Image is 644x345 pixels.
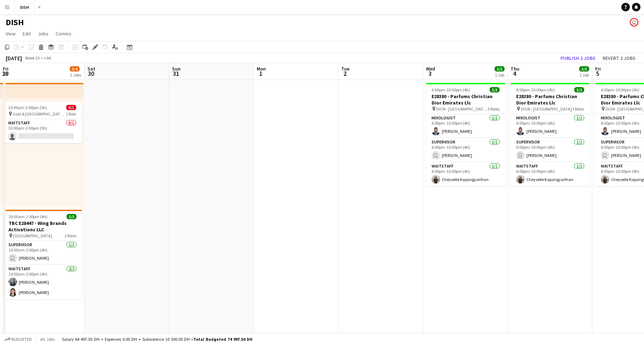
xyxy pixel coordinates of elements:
[511,93,590,106] h3: E28380 - Parfums Christian Dior Emirates Llc
[3,66,8,72] span: Fri
[436,106,488,112] span: DIOR - [GEOGRAPHIC_DATA], [GEOGRAPHIC_DATA]
[67,214,76,219] span: 3/3
[426,83,505,186] app-job-card: 6:00pm-10:00pm (4h)3/3E28380 - Parfums Christian Dior Emirates Llc DIOR - [GEOGRAPHIC_DATA], [GEO...
[6,30,16,37] span: View
[3,241,82,265] app-card-role: Supervisor1/110:00am-2:00pm (4h) [PERSON_NAME]
[20,29,34,38] a: Edit
[172,66,181,72] span: Sun
[426,114,505,138] app-card-role: Mixologist1/16:00pm-10:00pm (4h)[PERSON_NAME]
[426,138,505,162] app-card-role: Supervisor1/16:00pm-10:00pm (4h) [PERSON_NAME]
[432,87,470,92] span: 6:00pm-10:00pm (4h)
[39,336,56,342] span: All jobs
[257,66,266,72] span: Mon
[23,55,41,61] span: Week 35
[601,87,639,92] span: 6:00pm-10:00pm (4h)
[495,66,505,72] span: 3/3
[630,18,638,27] app-user-avatar: John Santarin
[511,83,590,186] app-job-card: 6:00pm-10:00pm (4h)3/3E28380 - Parfums Christian Dior Emirates Llc DIOR - [GEOGRAPHIC_DATA]3 Role...
[426,66,435,72] span: Wed
[2,119,82,143] app-card-role: Waitstaff0/110:00am-3:00pm (5h)
[3,29,18,38] a: View
[511,66,519,72] span: Thu
[11,337,32,342] span: Budgeted
[426,93,505,106] h3: E28380 - Parfums Christian Dior Emirates Llc
[66,105,76,110] span: 0/1
[64,233,76,238] span: 2 Roles
[574,87,584,92] span: 3/3
[8,214,47,219] span: 10:00am-2:00pm (4h)
[3,210,82,299] app-job-card: 10:00am-2:00pm (4h)3/3TBC E28447 - Wing Brands Activations LLC [GEOGRAPHIC_DATA]2 RolesSupervisor...
[488,106,500,112] span: 3 Roles
[38,30,49,37] span: Jobs
[15,0,35,14] button: DISH
[87,66,95,72] span: Sat
[70,66,80,72] span: 3/4
[594,69,601,78] span: 5
[56,30,72,37] span: Comms
[516,87,555,92] span: 6:00pm-10:00pm (4h)
[66,111,76,117] span: 1 Role
[511,138,590,162] app-card-role: Supervisor1/16:00pm-10:00pm (4h) [PERSON_NAME]
[521,106,572,112] span: DIOR - [GEOGRAPHIC_DATA]
[2,102,82,143] app-job-card: 10:00am-3:00pm (5h)0/1 Gold & [GEOGRAPHIC_DATA], [PERSON_NAME] Rd - Al Quoz - Al Quoz Industrial ...
[3,265,82,299] app-card-role: Waitstaff2/210:00am-2:00pm (4h)[PERSON_NAME][PERSON_NAME]
[193,336,252,342] span: Total Budgeted 74 997.50 DH
[579,66,589,72] span: 3/3
[53,29,74,38] a: Comms
[425,69,435,78] span: 3
[13,233,52,238] span: [GEOGRAPHIC_DATA]
[23,30,31,37] span: Edit
[44,55,51,61] div: +04
[509,69,519,78] span: 4
[426,162,505,186] app-card-role: Waitstaff1/16:00pm-10:00pm (4h)Cheyselle Kapangyarihan
[595,66,601,72] span: Fri
[495,72,504,78] div: 1 Job
[340,69,349,78] span: 2
[511,114,590,138] app-card-role: Mixologist1/16:00pm-10:00pm (4h)[PERSON_NAME]
[171,69,181,78] span: 31
[35,29,51,38] a: Jobs
[3,220,82,233] h3: TBC E28447 - Wing Brands Activations LLC
[572,106,584,112] span: 3 Roles
[558,53,598,63] button: Publish 2 jobs
[2,69,8,78] span: 29
[62,336,252,342] div: Salary 64 497.50 DH + Expenses 0.00 DH + Subsistence 10 500.00 DH =
[511,162,590,186] app-card-role: Waitstaff1/16:00pm-10:00pm (4h)Cheyselle Kapangyarihan
[256,69,266,78] span: 1
[341,66,349,72] span: Tue
[6,17,24,28] h1: DISH
[600,53,638,63] button: Revert 2 jobs
[6,55,22,62] div: [DATE]
[70,72,81,78] div: 2 Jobs
[490,87,500,92] span: 3/3
[4,335,33,343] button: Budgeted
[580,72,589,78] div: 1 Job
[86,69,95,78] span: 30
[8,105,47,110] span: 10:00am-3:00pm (5h)
[13,111,66,117] span: Gold & [GEOGRAPHIC_DATA], [PERSON_NAME] Rd - Al Quoz - Al Quoz Industrial Area 3 - [GEOGRAPHIC_DA...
